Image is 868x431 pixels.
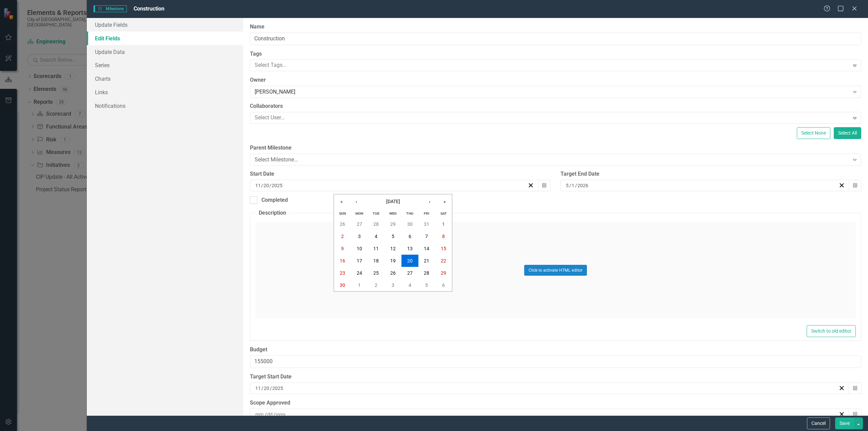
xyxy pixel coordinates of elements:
[441,270,446,276] abbr: November 29, 2025
[250,170,551,178] div: Start Date
[351,267,368,279] button: November 24, 2025
[560,170,861,178] div: Target End Date
[250,23,861,31] label: Name
[373,211,379,216] abbr: Tuesday
[355,211,363,216] abbr: Monday
[87,85,243,99] a: Links
[390,258,396,263] abbr: November 19, 2025
[351,230,368,242] button: November 3, 2025
[261,385,263,391] span: /
[263,182,269,189] input: dd
[250,346,861,354] label: Budget
[409,234,411,239] abbr: November 6, 2025
[435,218,452,230] button: November 1, 2025
[276,411,286,418] input: yyyy
[339,211,346,216] abbr: Sunday
[569,182,571,189] span: /
[334,242,351,255] button: November 9, 2025
[441,246,446,251] abbr: November 15, 2025
[425,234,428,239] abbr: November 7, 2025
[373,270,379,276] abbr: November 25, 2025
[357,246,362,251] abbr: November 10, 2025
[392,282,394,288] abbr: December 3, 2025
[87,32,243,45] a: Edit Fields
[390,270,396,276] abbr: November 26, 2025
[250,399,861,407] div: Scope Approved
[401,218,418,230] button: October 30, 2025
[340,221,345,227] abbr: October 26, 2025
[401,242,418,255] button: November 13, 2025
[87,58,243,72] a: Series
[442,282,445,288] abbr: December 6, 2025
[250,102,861,110] label: Collaborators
[373,246,379,251] abbr: November 11, 2025
[442,234,445,239] abbr: November 8, 2025
[418,267,435,279] button: November 28, 2025
[392,234,394,239] abbr: November 5, 2025
[87,99,243,113] a: Notifications
[134,5,164,12] span: Construction
[334,194,349,209] button: «
[340,270,345,276] abbr: November 23, 2025
[368,279,384,291] button: December 2, 2025
[373,221,379,227] abbr: October 28, 2025
[441,258,446,263] abbr: November 22, 2025
[435,255,452,267] button: November 22, 2025
[255,88,849,96] div: [PERSON_NAME]
[424,270,429,276] abbr: November 28, 2025
[373,258,379,263] abbr: November 18, 2025
[424,258,429,263] abbr: November 21, 2025
[358,282,361,288] abbr: December 1, 2025
[401,279,418,291] button: December 4, 2025
[364,194,422,209] button: [DATE]
[368,230,384,242] button: November 4, 2025
[250,33,861,45] input: Milestone Name
[835,417,854,429] button: Save
[255,209,290,217] legend: Description
[524,265,587,276] button: Click to activate HTML editor
[358,234,361,239] abbr: November 3, 2025
[334,255,351,267] button: November 16, 2025
[425,282,428,288] abbr: December 5, 2025
[261,196,288,204] div: Completed
[375,234,377,239] abbr: November 4, 2025
[384,218,401,230] button: October 29, 2025
[351,279,368,291] button: December 1, 2025
[368,267,384,279] button: November 25, 2025
[424,211,429,216] abbr: Friday
[389,211,397,216] abbr: Wednesday
[401,230,418,242] button: November 6, 2025
[418,218,435,230] button: October 31, 2025
[250,373,861,381] div: Target Start Date
[250,144,861,152] label: Parent Milestone
[94,5,127,12] span: Milestone
[807,417,830,429] button: Cancel
[437,194,452,209] button: »
[406,211,413,216] abbr: Thursday
[340,258,345,263] abbr: November 16, 2025
[435,230,452,242] button: November 8, 2025
[384,230,401,242] button: November 5, 2025
[384,242,401,255] button: November 12, 2025
[368,218,384,230] button: October 28, 2025
[270,385,272,391] span: /
[357,221,362,227] abbr: October 27, 2025
[418,242,435,255] button: November 14, 2025
[271,182,283,189] input: yyyy
[265,411,267,417] span: /
[334,279,351,291] button: November 30, 2025
[424,246,429,251] abbr: November 14, 2025
[368,242,384,255] button: November 11, 2025
[386,199,400,204] span: [DATE]
[418,230,435,242] button: November 7, 2025
[384,255,401,267] button: November 19, 2025
[250,76,861,84] label: Owner
[418,279,435,291] button: December 5, 2025
[87,45,243,59] a: Update Data
[401,255,418,267] button: November 20, 2025
[390,246,396,251] abbr: November 12, 2025
[407,258,413,263] abbr: November 20, 2025
[435,279,452,291] button: December 6, 2025
[261,182,263,189] span: /
[401,267,418,279] button: November 27, 2025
